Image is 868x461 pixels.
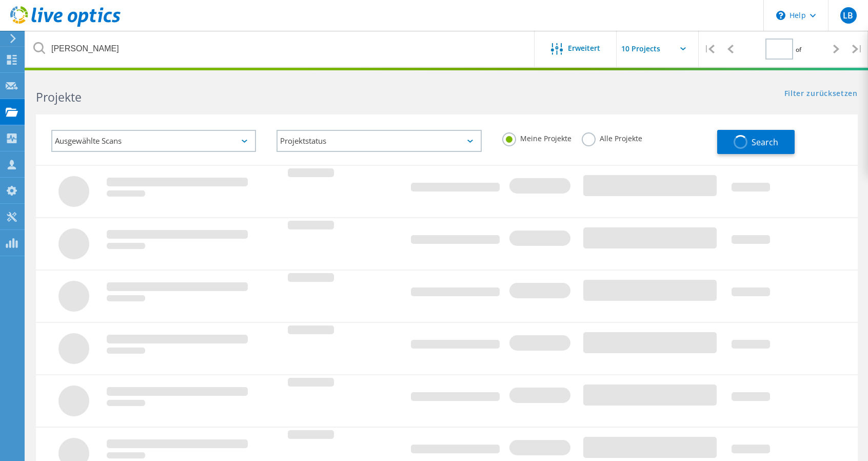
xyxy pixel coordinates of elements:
[699,31,720,67] div: |
[847,31,868,67] div: |
[51,130,256,152] div: Ausgewählte Scans
[36,89,82,105] b: Projekte
[568,45,600,52] span: Erweitert
[784,90,858,99] a: Filter zurücksetzen
[582,132,642,142] label: Alle Projekte
[776,11,785,20] svg: \n
[752,137,778,148] span: Search
[277,130,481,152] div: Projektstatus
[26,31,535,67] input: Projekte nach Namen, Verantwortlichem, ID, Unternehmen usw. suchen
[717,130,795,154] button: Search
[502,132,571,142] label: Meine Projekte
[796,45,801,54] span: of
[10,22,121,29] a: Live Optics Dashboard
[843,11,853,20] span: LB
